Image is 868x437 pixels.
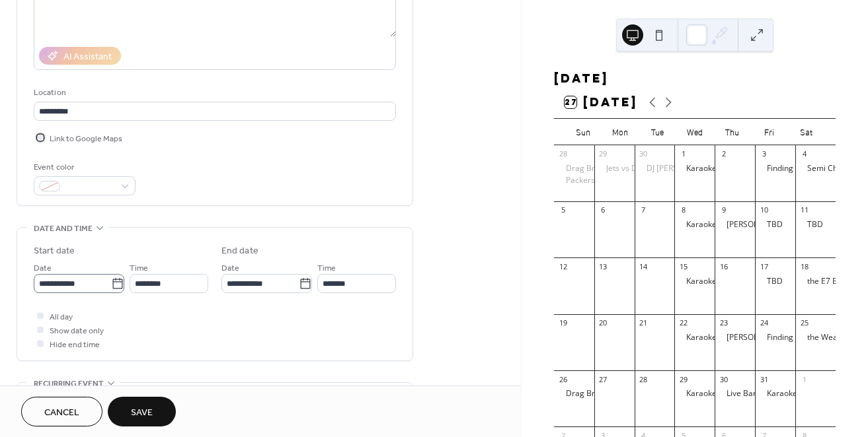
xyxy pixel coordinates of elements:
div: the Weak Knights [795,332,836,343]
div: 1 [799,374,809,384]
span: All day [50,310,73,324]
div: 22 [678,318,688,328]
div: 1 [678,149,688,159]
div: DJ Brian Kadir [635,163,675,174]
span: Date [34,261,52,275]
div: Sofia Yara from RuPaul's Drag Race [715,332,755,343]
div: 30 [639,149,649,159]
div: End date [221,244,258,258]
button: Save [108,397,176,426]
div: Finding [DATE] [767,163,821,174]
div: Karaoke w/ DJ [PERSON_NAME] [686,332,801,343]
div: 26 [558,374,568,384]
div: Event color [34,160,133,174]
div: Karaoke w/ DJ Ed [674,219,715,230]
div: Fri [750,119,787,145]
div: 31 [759,374,769,384]
div: Live Band Karaoke w/ Retro Nouveau [715,388,755,399]
div: Jets vs Dolphins [606,163,664,174]
div: Jets vs Dolphins [594,163,635,174]
div: 9 [719,205,729,215]
div: 29 [598,149,608,159]
div: Karaoke w/ DJ [PERSON_NAME] [686,388,801,399]
div: TBD [755,276,795,287]
div: the E7 Band [795,276,836,287]
div: Wed [676,119,713,145]
div: Finding Friday [755,163,795,174]
div: Thu [713,119,750,145]
span: Hide end time [50,338,100,352]
div: 28 [639,374,649,384]
div: 16 [719,261,729,271]
div: TBD [795,219,836,230]
div: 21 [639,318,649,328]
div: 14 [639,261,649,271]
div: the E7 Band [807,276,851,287]
div: 7 [639,205,649,215]
div: 2 [719,149,729,159]
div: 25 [799,318,809,328]
div: 8 [678,205,688,215]
div: DJ [PERSON_NAME] [647,163,719,174]
button: Cancel [21,397,102,426]
div: Semi Charmed [795,163,836,174]
div: Karaoke w/ DJ [PERSON_NAME] [686,163,801,174]
div: 19 [558,318,568,328]
span: Save [131,406,153,420]
div: 18 [799,261,809,271]
div: 28 [558,149,568,159]
div: Start date [34,244,75,258]
div: Karaoke w/ DJ [PERSON_NAME] [686,276,801,287]
div: TBD [807,219,823,230]
div: Tue [639,119,676,145]
div: 24 [759,318,769,328]
div: TBD [767,276,783,287]
div: Semi Charmed [807,163,862,174]
div: Karaoke w/ DJ Ed [674,276,715,287]
span: Show date only [50,324,104,338]
div: Drag Brunch: [PERSON_NAME] as [PERSON_NAME] [566,163,754,174]
div: Karaoke w/ DJ Ed [674,388,715,399]
div: 3 [759,149,769,159]
div: Location [34,86,393,100]
span: Date and time [34,222,93,236]
div: Karaoke w/ DJ Ed [755,388,795,399]
div: 20 [598,318,608,328]
div: 23 [719,318,729,328]
div: 15 [678,261,688,271]
div: Packers vs Cowboys [554,175,594,186]
div: TBD [755,219,795,230]
div: [DATE] [554,71,836,86]
span: Recurring event [34,377,104,391]
div: Drag Brunch: Coco Montrese from RuPaul's Drag Race [554,388,594,399]
span: Date [221,261,239,275]
div: Drag Brunch: Jade Jolie as Taylor Swift [554,163,594,174]
div: 17 [759,261,769,271]
div: Mon [602,119,639,145]
span: Time [130,261,148,275]
div: Jackie Cox from RuPaul's Drag Race [715,219,755,230]
div: Finding [DATE] [767,332,821,343]
div: 13 [598,261,608,271]
div: Sun [565,119,602,145]
div: 6 [598,205,608,215]
span: Link to Google Maps [50,132,122,146]
div: Karaoke w/ DJ Ed [674,332,715,343]
button: 27[DATE] [560,93,643,112]
div: Live Band Karaoke w/ Retro Nouveau [727,388,862,399]
div: TBD [767,219,783,230]
div: 11 [799,205,809,215]
div: 10 [759,205,769,215]
div: 30 [719,374,729,384]
div: 4 [799,149,809,159]
div: Sat [788,119,825,145]
span: Time [317,261,336,275]
div: Drag Brunch: [PERSON_NAME] from [PERSON_NAME] Drag Race [566,388,803,399]
div: Karaoke w/ DJ [PERSON_NAME] [686,219,801,230]
span: Cancel [44,406,79,420]
div: 12 [558,261,568,271]
div: Karaoke w/ DJ Ed [674,163,715,174]
div: Finding Friday [755,332,795,343]
div: 27 [598,374,608,384]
